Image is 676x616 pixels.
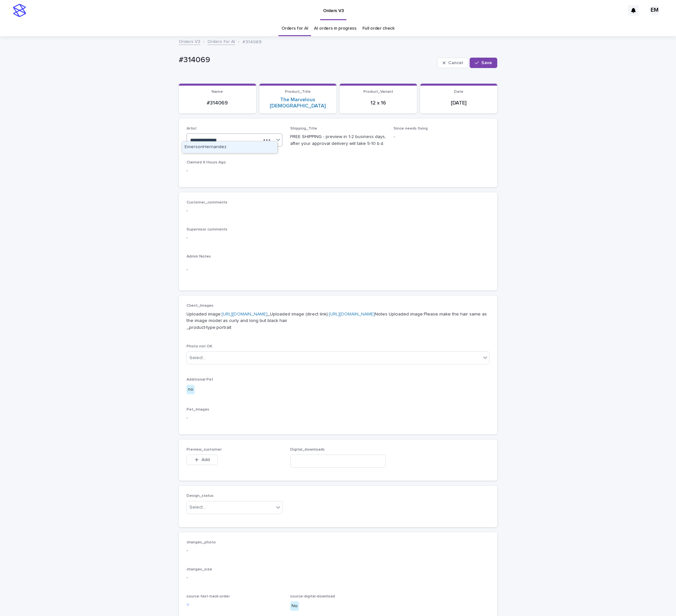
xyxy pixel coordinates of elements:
a: Orders V3 [179,37,200,45]
div: EM [649,5,660,16]
span: Date [454,90,463,94]
div: Select... [189,504,206,511]
p: - [187,207,489,214]
div: EmersonHernandez [182,142,277,153]
p: - [187,574,489,581]
a: AI orders in progress [314,21,357,36]
p: - [187,234,489,241]
span: source-fast-track-order [187,595,230,598]
div: no [187,385,195,394]
span: Client_Images [187,304,214,308]
span: Product_Title [285,90,311,94]
a: [URL][DOMAIN_NAME] [329,312,375,316]
p: FREE SHIPPING - preview in 1-2 business days, after your approval delivery will take 5-10 b.d. [290,133,386,147]
p: [DATE] [424,100,494,106]
p: #314069 [183,100,252,106]
span: Shipping_Title [290,127,317,131]
span: Additional Pet [187,378,213,382]
span: Name [212,90,223,94]
a: [URL][DOMAIN_NAME] [222,312,267,316]
span: Claimed X Hours Ago [187,161,226,164]
span: source-digital-download [290,595,335,598]
p: - [394,133,489,140]
p: #314069 [242,38,262,45]
span: Customer_comments [187,201,227,204]
span: Design_status [187,494,214,498]
span: Add [201,457,210,462]
span: Artist [187,127,197,131]
a: Orders for AI [207,37,235,45]
a: The Marvelous [DEMOGRAPHIC_DATA] [263,97,333,109]
button: Add [187,455,218,465]
span: Pet_Images [187,408,209,412]
span: changes_photo [187,540,216,544]
button: Save [470,58,497,68]
p: - [187,414,489,421]
span: Admin Notes [187,255,211,259]
p: - [187,167,282,174]
span: Preview_customer [187,448,222,452]
p: #314069 [179,55,435,65]
span: Digital_downloads [290,448,325,452]
p: 12 x 16 [344,100,413,106]
span: Product_Variant [363,90,393,94]
div: Select... [189,355,206,361]
span: Since needs fixing [394,127,428,131]
span: Cancel [448,61,463,65]
div: No [290,601,299,611]
span: Supervisor comments [187,228,227,231]
img: stacker-logo-s-only.png [13,4,26,17]
button: Cancel [437,58,468,68]
span: Photo not OK [187,344,212,348]
p: - [187,547,489,554]
p: - [187,266,489,273]
span: changes_size [187,567,212,571]
a: Full order check [362,21,395,36]
span: Save [481,61,492,65]
p: Uploaded image: _Uploaded image (direct link): Notes Uploaded image:Please make the hair same as ... [187,311,489,331]
a: Orders for AI [281,21,308,36]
